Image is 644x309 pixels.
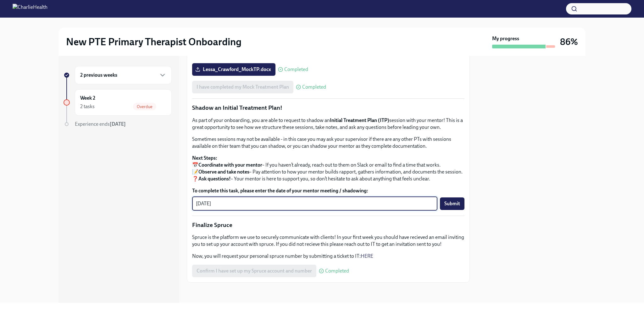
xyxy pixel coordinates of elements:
span: Lessa_Crawford_MockTP.docx [197,66,271,73]
a: HERE [361,253,373,259]
strong: My progress [492,35,519,42]
h3: 86% [560,36,578,47]
p: Sometimes sessions may not be available - in this case you may ask your supervisor if there are a... [192,136,464,150]
textarea: [DATE] [196,200,434,207]
span: Submit [444,201,460,207]
strong: Initial Treatment Plan (ITP) [330,117,389,123]
div: 2 previous weeks [75,66,172,84]
div: 2 tasks [80,103,95,110]
strong: [DATE] [110,121,126,127]
h6: Week 2 [80,95,95,102]
p: 📅 – If you haven’t already, reach out to them on Slack or email to find a time that works. 📝 – Pa... [192,155,464,182]
span: Completed [325,268,349,273]
p: Spruce is the platform we use to securely communicate with clients! In your first week you should... [192,234,464,248]
span: Completed [302,85,326,90]
button: Submit [440,197,464,210]
strong: Coordinate with your mentor [198,162,262,168]
label: Lessa_Crawford_MockTP.docx [192,63,275,76]
span: Experience ends [75,121,126,127]
strong: Ask questions! [198,176,231,182]
h6: 2 previous weeks [80,72,117,79]
p: Finalize Spruce [192,221,464,229]
a: Week 22 tasksOverdue [64,89,172,116]
img: CharlieHealth [13,4,47,14]
label: To complete this task, please enter the date of your mentor meeting / shadowing: [192,187,464,194]
strong: Next Steps: [192,155,217,161]
p: Shadow an Initial Treatment Plan! [192,104,464,112]
p: Now, you will request your personal spruce number by submitting a ticket to IT: [192,253,464,260]
p: As part of your onboarding, you are able to request to shadow an session with your mentor! This i... [192,117,464,131]
h2: New PTE Primary Therapist Onboarding [66,36,241,48]
strong: Observe and take notes [198,169,249,175]
span: Completed [284,67,308,72]
span: Overdue [133,104,156,109]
